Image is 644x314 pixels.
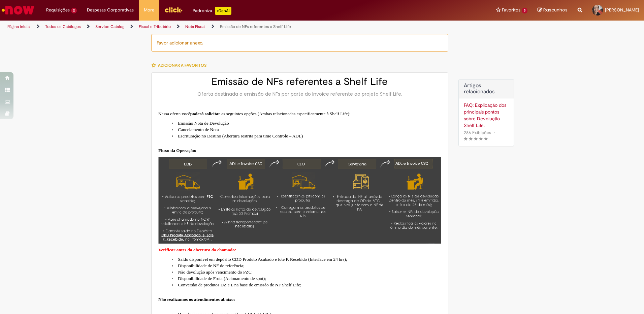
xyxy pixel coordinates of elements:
[464,102,509,129] a: FAQ: Explicação dos principais pontos sobre Devolução Shelf Life.
[95,24,124,29] a: Service Catalog
[502,7,520,13] span: Favoritos
[543,7,568,13] span: Rascunhos
[190,111,220,116] span: poderá solicitar
[492,128,496,137] span: •
[158,111,190,116] span: Nessa oferta você
[144,7,154,13] span: More
[464,130,491,135] span: 286 Exibições
[178,133,303,138] span: Escrituração no Destino (Abertura restrita para time Controle – ADL)
[158,247,236,252] span: Verificar antes da abertura do chamado:
[178,257,347,262] span: Saldo disponível em depósito CDD Produto Acabado e lote P. Recebido (Interface em 24 hrs);
[605,7,639,13] span: [PERSON_NAME]
[151,58,210,72] button: Adicionar a Favoritos
[185,24,205,29] a: Nota Fiscal
[158,91,441,97] div: Oferta destinada a emissão de NFs por parte do Invoice referente ao projeto Shelf Life.
[220,24,291,29] a: Emissão de NFs referentes a Shelf Life
[151,34,448,52] div: Favor adicionar anexo.
[178,282,301,287] span: Conversão de produtos DZ e L na base de emissão de NF Shelf Life;
[71,8,77,13] span: 2
[87,7,134,13] span: Despesas Corporativas
[158,297,235,302] span: Não realizamos os atendimentos abaixo:
[139,24,171,29] a: Fiscal e Tributário
[7,24,31,29] a: Página inicial
[178,121,229,126] span: Emissão Nota de Devolução
[46,7,70,13] span: Requisições
[178,127,219,132] span: Cancelamento de Nota
[193,7,231,15] div: Padroniza
[164,5,183,15] img: click_logo_yellow_360x200.png
[158,148,196,153] span: Fluxo da Operação:
[522,8,527,13] span: 5
[158,76,441,87] h2: Emissão de NFs referentes a Shelf Life
[178,270,253,275] span: Não devolução após vencimento do PZC;
[215,7,231,15] p: +GenAi
[464,83,509,95] h3: Artigos relacionados
[158,63,206,68] span: Adicionar a Favoritos
[45,24,81,29] a: Todos os Catálogos
[221,111,350,116] span: as seguintes opções (Ambas relacionadas especificamente à Shelf Life):
[178,263,245,268] span: Disponibilidade de NF de referência;
[538,7,568,13] a: Rascunhos
[178,276,266,281] span: Disponibilidade de Frota (Acionamento de spot);
[5,21,424,33] ul: Trilhas de página
[1,3,35,17] img: ServiceNow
